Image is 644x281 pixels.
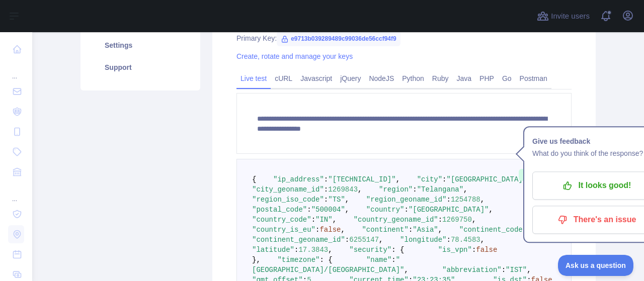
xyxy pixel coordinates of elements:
span: "is_vpn" [438,246,472,254]
span: , [328,246,332,254]
span: : [447,196,451,204]
span: "timezone" [277,256,319,264]
span: , [358,185,362,194]
span: : { [391,246,404,254]
span: 6255147 [349,236,379,244]
span: 1269843 [328,185,358,194]
a: Java [453,70,476,86]
span: , [480,196,485,204]
span: : [413,185,417,194]
span: "latitude" [252,246,294,254]
span: , [489,206,493,214]
span: false [319,226,341,234]
iframe: Toggle Customer Support [558,255,634,276]
span: "city" [417,175,442,183]
a: Settings [93,34,188,56]
span: , [527,266,531,274]
span: "country_geoname_id" [354,216,438,224]
span: "country_is_eu" [252,226,315,234]
span: : [409,226,413,234]
span: : [442,175,446,183]
a: PHP [475,70,498,86]
span: "abbreviation" [442,266,502,274]
div: ... [8,60,24,80]
span: "region" [379,185,413,194]
a: cURL [271,70,296,86]
span: , [404,266,408,274]
span: , [438,226,442,234]
span: false [476,246,497,254]
span: "country_code" [252,216,311,224]
span: : [324,175,328,183]
span: e9713b039289489c99036de56ccf94f9 [277,31,400,46]
span: "continent_geoname_id" [252,236,345,244]
span: : [447,236,451,244]
span: }, [252,256,261,264]
span: "Telangana" [417,185,463,194]
span: : [307,206,311,214]
span: "name" [366,256,391,264]
span: "longitude" [400,236,446,244]
span: , [345,196,349,204]
span: "IST" [506,266,527,274]
div: ... [8,183,24,203]
a: Live test [236,70,271,86]
span: : [315,226,319,234]
span: "[GEOGRAPHIC_DATA]" [409,206,489,214]
span: , [396,175,400,183]
span: : [438,216,442,224]
span: , [480,236,485,244]
span: "500004" [311,206,345,214]
span: "country" [366,206,405,214]
a: Python [398,70,428,86]
span: "region_geoname_id" [366,196,447,204]
button: Invite users [535,8,592,24]
span: 1269750 [442,216,472,224]
span: "[TECHNICAL_ID]" [328,175,395,183]
a: Ruby [428,70,453,86]
a: Go [498,70,516,86]
span: Invite users [551,11,590,22]
span: 1254788 [451,196,480,204]
span: , [463,185,467,194]
span: , [345,206,349,214]
a: Javascript [296,70,336,86]
span: "region_iso_code" [252,196,324,204]
span: "Asia" [413,226,438,234]
span: : [294,246,298,254]
span: : { [319,256,332,264]
span: 78.4583 [451,236,480,244]
a: Create, rotate and manage your keys [236,52,353,60]
span: : [404,206,408,214]
span: : [324,196,328,204]
span: Success [519,169,561,181]
div: Primary Key: [236,33,572,43]
span: { [252,175,256,183]
span: "security" [349,246,391,254]
span: , [333,216,337,224]
span: , [379,236,383,244]
span: : [311,216,315,224]
span: 17.3843 [298,246,328,254]
span: : [324,185,328,194]
span: "continent" [362,226,408,234]
span: , [341,226,345,234]
span: "postal_code" [252,206,307,214]
span: , [472,216,476,224]
span: "continent_code" [459,226,527,234]
span: : [502,266,506,274]
a: Postman [516,70,551,86]
span: "[GEOGRAPHIC_DATA]" [447,175,527,183]
span: "IN" [315,216,333,224]
a: NodeJS [365,70,398,86]
span: "city_geoname_id" [252,185,324,194]
a: jQuery [336,70,365,86]
span: "TS" [328,196,345,204]
span: "ip_address" [273,175,324,183]
span: : [345,236,349,244]
span: : [391,256,395,264]
span: : [472,246,476,254]
a: Support [93,56,188,78]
